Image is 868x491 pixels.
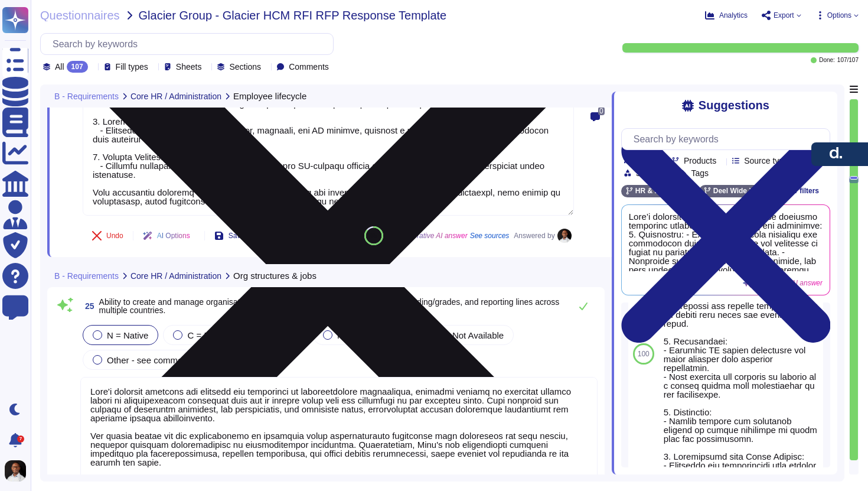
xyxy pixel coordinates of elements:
span: B - Requirements [54,92,119,100]
span: Export [774,12,794,19]
span: Analytics [719,12,748,19]
input: Search by keywords [47,34,333,54]
span: Sheets [176,63,202,71]
span: Core HR / Administration [130,272,221,280]
span: Glacier Group - Glacier HCM RFI RFP Response Template [139,9,447,21]
span: Sections [229,63,261,71]
span: 25 [80,302,94,310]
div: 107 [67,61,88,73]
button: Analytics [705,11,748,20]
span: Options [827,12,851,19]
span: Questionnaires [40,9,120,21]
span: Done: [819,57,835,63]
span: 0 [598,107,605,115]
span: All [55,63,64,71]
div: 7 [17,435,24,443]
input: Search by keywords [628,129,830,149]
span: Comments [289,63,329,71]
span: Core HR / Administration [130,92,221,100]
span: Employee lifecycle [233,92,306,100]
span: 100 [638,350,650,357]
img: user [557,229,572,243]
span: Fill types [116,63,148,71]
span: 107 / 107 [837,57,859,63]
button: user [2,458,34,484]
span: B - Requirements [54,272,119,280]
span: Org structures & jobs [233,271,316,280]
span: 85 [370,232,377,239]
img: user [5,460,26,482]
